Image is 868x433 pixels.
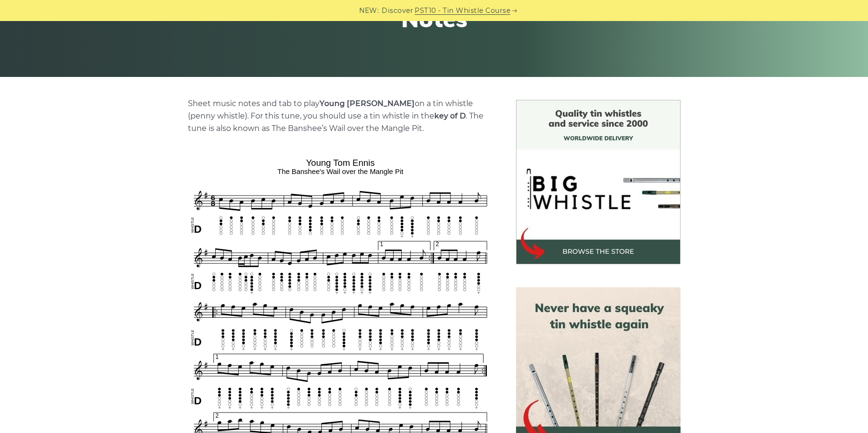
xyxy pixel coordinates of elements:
strong: key of D [434,111,466,120]
strong: Young [PERSON_NAME] [319,99,415,108]
p: Sheet music notes and tab to play on a tin whistle (penny whistle). For this tune, you should use... [188,97,493,135]
span: NEW: [359,5,379,16]
a: PST10 - Tin Whistle Course [415,5,510,16]
img: BigWhistle Tin Whistle Store [516,100,681,264]
span: Discover [382,5,413,16]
